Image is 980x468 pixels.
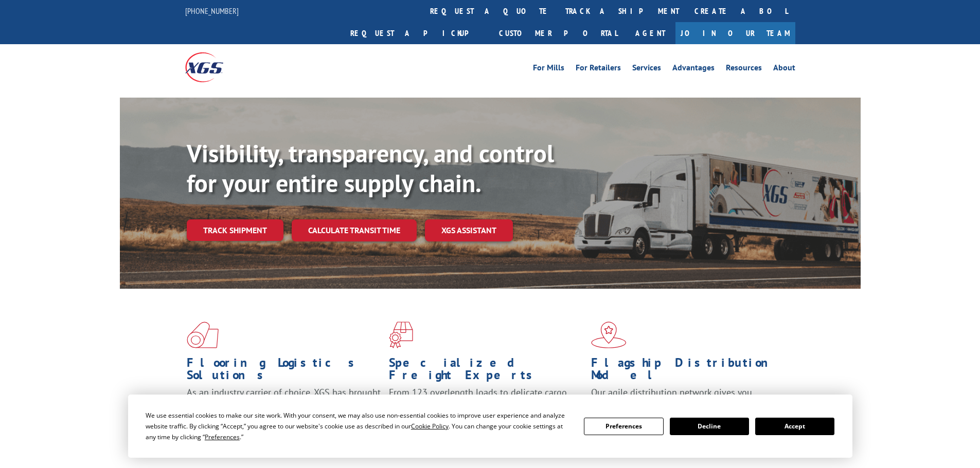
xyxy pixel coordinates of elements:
[343,22,491,44] a: Request a pickup
[187,322,219,348] img: xgs-icon-total-supply-chain-intelligence-red
[773,64,795,75] a: About
[425,219,513,241] a: XGS ASSISTANT
[187,219,283,241] a: Track shipment
[533,64,564,75] a: For Mills
[672,64,715,75] a: Advantages
[670,418,749,435] button: Decline
[128,395,852,458] div: Cookie Consent Prompt
[591,386,780,410] span: Our agile distribution network gives you nationwide inventory management on demand.
[146,410,572,442] div: We use essential cookies to make our site work. With your consent, we may also use non-essential ...
[675,22,795,44] a: Join Our Team
[187,386,381,423] span: As an industry carrier of choice, XGS has brought innovation and dedication to flooring logistics...
[187,137,554,199] b: Visibility, transparency, and control for your entire supply chain.
[491,22,625,44] a: Customer Portal
[292,219,417,241] a: Calculate transit time
[205,433,240,441] span: Preferences
[584,418,663,435] button: Preferences
[591,322,627,348] img: xgs-icon-flagship-distribution-model-red
[187,357,381,386] h1: Flooring Logistics Solutions
[625,22,675,44] a: Agent
[632,64,661,75] a: Services
[726,64,762,75] a: Resources
[185,6,239,16] a: [PHONE_NUMBER]
[576,64,621,75] a: For Retailers
[755,418,834,435] button: Accept
[389,357,583,386] h1: Specialized Freight Experts
[411,422,449,430] span: Cookie Policy
[591,357,786,386] h1: Flagship Distribution Model
[389,386,583,432] p: From 123 overlength loads to delicate cargo, our experienced staff knows the best way to move you...
[389,322,413,348] img: xgs-icon-focused-on-flooring-red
